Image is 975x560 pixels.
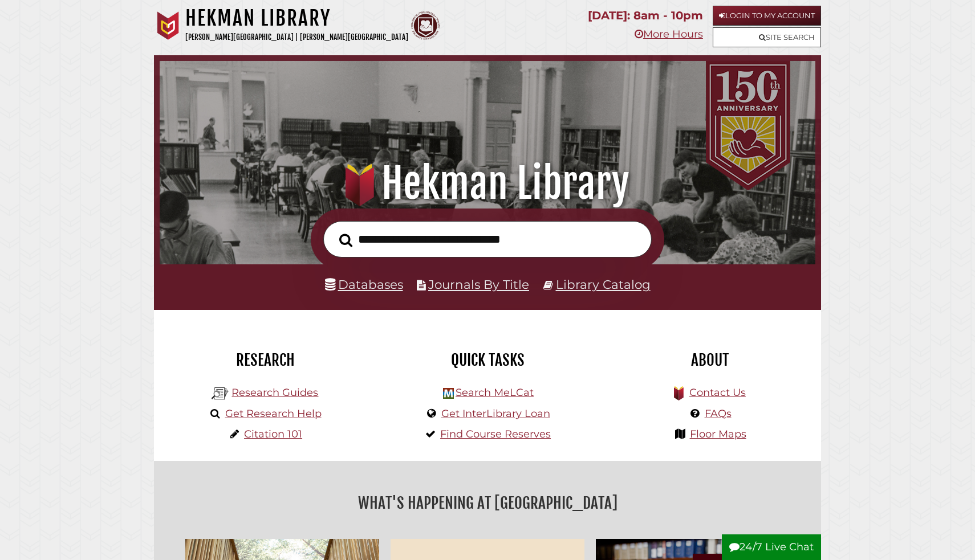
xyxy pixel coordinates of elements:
[185,31,408,44] p: [PERSON_NAME][GEOGRAPHIC_DATA] | [PERSON_NAME][GEOGRAPHIC_DATA]
[690,428,746,440] a: Floor Maps
[162,490,812,516] h2: What's Happening at [GEOGRAPHIC_DATA]
[411,11,440,40] img: Calvin Theological Seminary
[339,233,352,247] i: Search
[428,277,529,292] a: Journals By Title
[443,388,454,399] img: Hekman Library Logo
[162,350,368,370] h2: Research
[325,277,403,292] a: Databases
[225,407,322,420] a: Get Research Help
[635,28,703,40] a: More Hours
[231,386,318,399] a: Research Guides
[212,385,229,402] img: Hekman Library Logo
[441,407,550,420] a: Get InterLibrary Loan
[456,386,534,399] a: Search MeLCat
[556,277,651,292] a: Library Catalog
[588,6,703,26] p: [DATE]: 8am - 10pm
[244,428,302,440] a: Citation 101
[607,350,812,370] h2: About
[154,11,182,40] img: Calvin University
[713,6,821,26] a: Login to My Account
[185,6,408,31] h1: Hekman Library
[385,350,590,370] h2: Quick Tasks
[334,230,358,251] button: Search
[689,386,746,399] a: Contact Us
[440,428,551,440] a: Find Course Reserves
[705,407,732,420] a: FAQs
[713,27,821,47] a: Site Search
[174,158,801,209] h1: Hekman Library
